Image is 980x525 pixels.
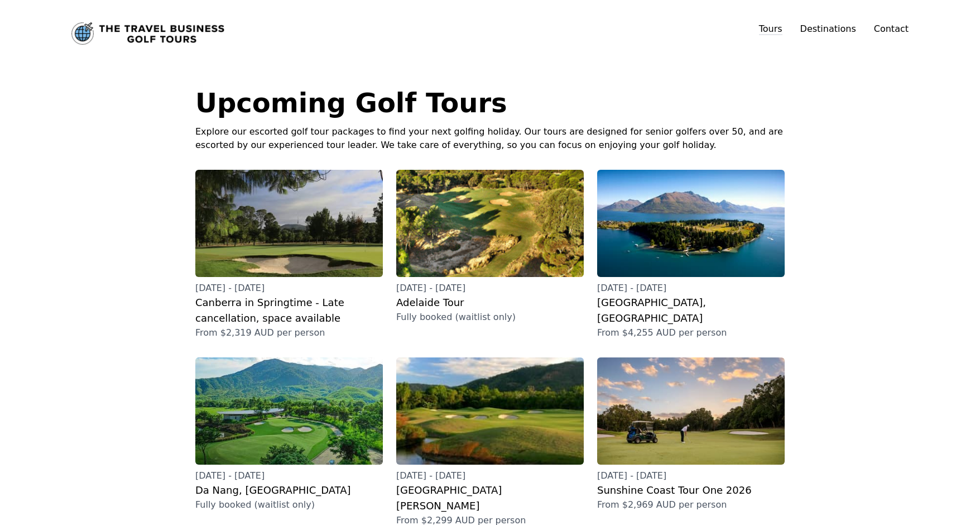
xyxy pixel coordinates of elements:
[195,125,785,152] p: Explore our escorted golf tour packages to find your next golfing holiday. Our tours are designed...
[71,22,224,45] img: The Travel Business Golf Tours logo
[597,281,785,295] p: [DATE] - [DATE]
[195,357,383,512] a: [DATE] - [DATE]Da Nang, [GEOGRAPHIC_DATA]Fully booked (waitlist only)
[396,281,584,295] p: [DATE] - [DATE]
[597,170,785,340] a: [DATE] - [DATE][GEOGRAPHIC_DATA], [GEOGRAPHIC_DATA]From $4,255 AUD per person
[874,22,909,36] a: Contact
[597,326,785,340] p: From $4,255 AUD per person
[597,483,785,498] h3: Sunshine Coast Tour One 2026
[396,469,584,483] p: [DATE] - [DATE]
[195,483,383,498] h3: Da Nang, [GEOGRAPHIC_DATA]
[195,170,383,340] a: [DATE] - [DATE]Canberra in Springtime - Late cancellation, space availableFrom $2,319 AUD per person
[195,281,383,295] p: [DATE] - [DATE]
[71,22,224,45] a: Link to home page
[396,295,584,311] h3: Adelaide Tour
[195,295,383,326] h3: Canberra in Springtime - Late cancellation, space available
[396,311,584,324] p: Fully booked (waitlist only)
[195,89,785,116] h1: Upcoming Golf Tours
[396,170,584,324] a: [DATE] - [DATE]Adelaide TourFully booked (waitlist only)
[195,498,383,512] p: Fully booked (waitlist only)
[597,357,785,512] a: [DATE] - [DATE]Sunshine Coast Tour One 2026From $2,969 AUD per person
[195,326,383,340] p: From $2,319 AUD per person
[195,469,383,483] p: [DATE] - [DATE]
[597,498,785,512] p: From $2,969 AUD per person
[759,23,782,35] a: Tours
[800,23,856,34] a: Destinations
[597,469,785,483] p: [DATE] - [DATE]
[396,483,584,514] h3: [GEOGRAPHIC_DATA][PERSON_NAME]
[597,295,785,326] h3: [GEOGRAPHIC_DATA], [GEOGRAPHIC_DATA]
